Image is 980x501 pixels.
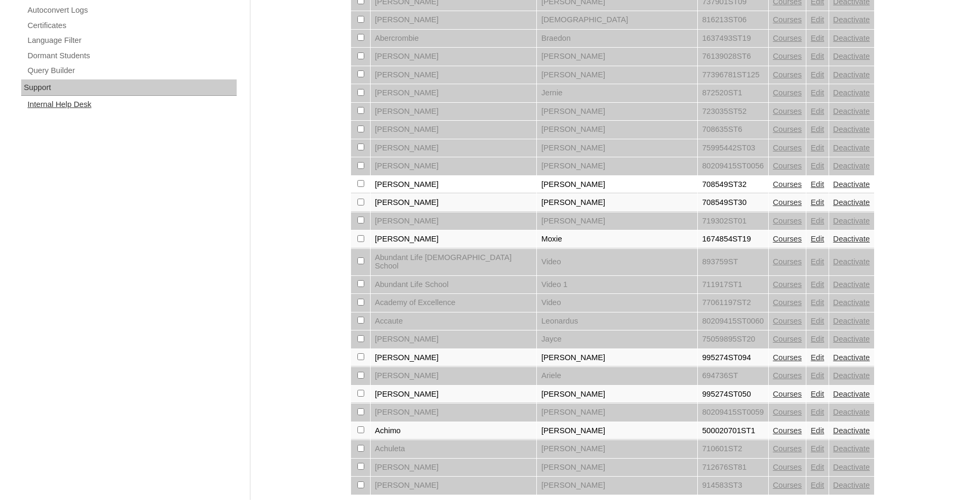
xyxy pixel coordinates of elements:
a: Edit [811,408,824,416]
td: [PERSON_NAME] [537,477,697,495]
td: 75995442ST03 [698,139,768,157]
a: Courses [773,235,802,243]
a: Internal Help Desk [26,98,237,111]
td: Abercrombie [371,30,537,48]
td: 1637493ST19 [698,30,768,48]
a: Courses [773,298,802,307]
td: [PERSON_NAME] [537,349,697,367]
td: 872520ST1 [698,84,768,102]
td: [PERSON_NAME] [537,194,697,212]
a: Deactivate [833,70,870,79]
a: Courses [773,217,802,225]
td: 80209415ST0056 [698,157,768,175]
td: Achuleta [371,440,537,458]
td: [PERSON_NAME] [371,103,537,121]
a: Deactivate [833,180,870,189]
td: [PERSON_NAME] [371,367,537,385]
a: Edit [811,217,824,225]
td: [PERSON_NAME] [537,176,697,194]
a: Courses [773,481,802,489]
td: [PERSON_NAME] [371,349,537,367]
td: [PERSON_NAME] [371,230,537,248]
td: [DEMOGRAPHIC_DATA] [537,11,697,29]
a: Deactivate [833,217,870,225]
a: Courses [773,444,802,453]
td: [PERSON_NAME] [371,194,537,212]
a: Deactivate [833,235,870,243]
td: [PERSON_NAME] [537,440,697,458]
td: 710601ST2 [698,440,768,458]
a: Deactivate [833,298,870,307]
a: Deactivate [833,353,870,362]
a: Courses [773,426,802,435]
td: [PERSON_NAME] [371,386,537,404]
td: [PERSON_NAME] [371,66,537,84]
a: Courses [773,88,802,97]
a: Deactivate [833,144,870,152]
div: Support [21,79,237,96]
a: Courses [773,317,802,325]
td: [PERSON_NAME] [537,103,697,121]
a: Courses [773,144,802,152]
a: Deactivate [833,280,870,289]
td: 914583ST3 [698,477,768,495]
td: [PERSON_NAME] [371,176,537,194]
td: [PERSON_NAME] [371,11,537,29]
a: Edit [811,52,824,60]
a: Courses [773,353,802,362]
td: [PERSON_NAME] [537,386,697,404]
td: 708549ST30 [698,194,768,212]
td: [PERSON_NAME] [371,330,537,348]
a: Edit [811,144,824,152]
td: Video [537,249,697,275]
a: Deactivate [833,198,870,207]
a: Deactivate [833,162,870,170]
td: Accaute [371,312,537,330]
a: Edit [811,235,824,243]
td: [PERSON_NAME] [537,404,697,422]
td: 80209415ST0059 [698,404,768,422]
a: Edit [811,107,824,115]
a: Courses [773,107,802,115]
a: Courses [773,257,802,266]
a: Deactivate [833,107,870,115]
td: Academy of Excellence [371,294,537,312]
td: Video [537,294,697,312]
a: Deactivate [833,426,870,435]
a: Autoconvert Logs [26,4,237,17]
a: Courses [773,162,802,170]
a: Courses [773,198,802,207]
td: 995274ST094 [698,349,768,367]
a: Courses [773,335,802,343]
a: Query Builder [26,64,237,77]
td: 893759ST [698,249,768,275]
a: Edit [811,257,824,266]
td: Video 1 [537,276,697,294]
a: Certificates [26,19,237,32]
a: Deactivate [833,88,870,97]
td: [PERSON_NAME] [537,459,697,477]
td: [PERSON_NAME] [537,48,697,66]
a: Edit [811,317,824,325]
td: 719302ST01 [698,212,768,230]
td: Moxie [537,230,697,248]
a: Edit [811,198,824,207]
a: Courses [773,390,802,398]
td: Leonardus [537,312,697,330]
a: Edit [811,298,824,307]
td: Jernie [537,84,697,102]
a: Courses [773,371,802,380]
a: Edit [811,353,824,362]
td: Abundant Life School [371,276,537,294]
td: [PERSON_NAME] [371,84,537,102]
td: 708635ST6 [698,121,768,139]
td: 711917ST1 [698,276,768,294]
a: Edit [811,125,824,133]
a: Deactivate [833,408,870,416]
td: 1674854ST19 [698,230,768,248]
td: [PERSON_NAME] [537,422,697,440]
td: 500020701ST1 [698,422,768,440]
td: 75059895ST20 [698,330,768,348]
td: [PERSON_NAME] [371,212,537,230]
a: Courses [773,15,802,24]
